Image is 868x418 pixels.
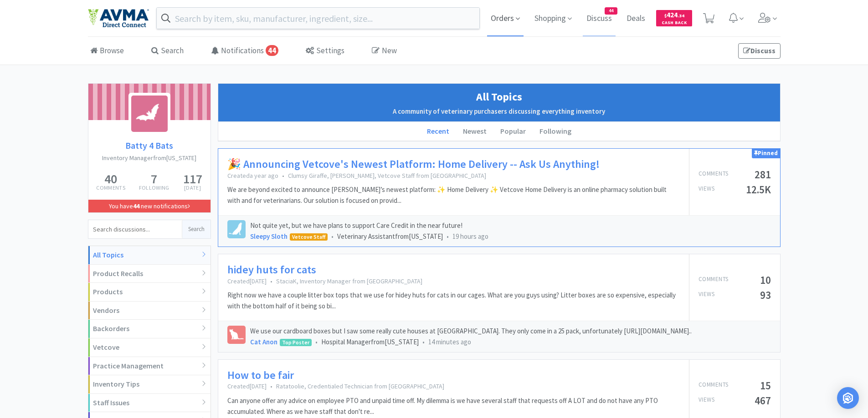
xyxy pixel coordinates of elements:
[755,395,771,406] h5: 467
[280,339,311,346] span: Top Poster
[227,171,680,180] p: Created a year ago Clumsy Giraffe, [PERSON_NAME], Vetcove Staff from [GEOGRAPHIC_DATA]
[227,277,680,285] p: Created [DATE] StaciaK, Inventory Manager from [GEOGRAPHIC_DATA]
[250,337,771,347] div: Hospital Manager from [US_STATE]
[266,45,278,56] span: 44
[755,169,771,180] h5: 281
[456,122,493,141] li: Newest
[183,172,202,185] h5: 117
[420,122,456,141] li: Recent
[133,202,139,210] strong: 44
[760,290,771,300] h5: 93
[227,184,680,206] p: We are beyond excited to announce [PERSON_NAME]’s newest platform: ✨ Home Delivery ✨ Vetcove Home...
[182,220,211,238] button: Search
[699,275,729,285] p: Comments
[88,246,211,265] div: All Topics
[88,9,149,28] img: e4e33dab9f054f5782a47901c742baa9_102.png
[752,149,780,158] div: Pinned
[250,326,771,337] p: We use our cardboard boxes but I saw some really cute houses at [GEOGRAPHIC_DATA]. They only come...
[699,184,715,195] p: Views
[290,234,327,240] span: Vetcove Staff
[209,37,281,65] a: Notifications44
[227,382,680,390] p: Created [DATE] Ratatoolie, Credentialed Technician from [GEOGRAPHIC_DATA]
[699,169,729,180] p: Comments
[88,338,211,357] div: Vetcove
[664,13,667,19] span: $
[88,394,211,413] div: Staff Issues
[303,37,347,65] a: Settings
[699,395,715,406] p: Views
[738,43,781,59] a: Discuss
[746,184,771,195] h5: 12.5K
[227,395,680,417] p: Can anyone offer any advice on employee PTO and unpaid time off. My dilemma is we have several st...
[331,232,334,241] span: •
[88,320,211,338] div: Backorders
[96,172,125,185] h5: 40
[760,275,771,285] h5: 10
[605,8,617,14] span: 44
[88,138,211,153] a: Batty 4 Bats
[422,337,425,346] span: •
[270,382,272,390] span: •
[837,387,859,409] div: Open Intercom Messenger
[678,13,684,19] span: . 34
[88,283,211,302] div: Products
[88,302,211,320] div: Vendors
[96,185,125,191] p: Comments
[227,290,680,312] p: Right now we have a couple litter box tops that we use for hidey huts for cats in our cages. What...
[88,375,211,394] div: Inventory Tips
[760,380,771,391] h5: 15
[139,185,169,191] p: Following
[664,10,684,19] span: 424
[227,369,294,382] a: How to be fair
[157,8,480,29] input: Search by item, sku, manufacturer, ingredient, size...
[370,37,399,65] a: New
[250,337,277,346] a: Cat Anon
[656,6,692,30] a: $424.34Cash Back
[270,277,272,285] span: •
[88,220,182,238] input: Search discussions...
[623,15,649,23] a: Deals
[88,153,211,163] h2: Inventory Manager from [US_STATE]
[699,290,715,300] p: Views
[699,380,729,391] p: Comments
[183,185,202,191] p: [DATE]
[88,37,126,65] a: Browse
[250,231,771,242] div: Veterinary Assistant from [US_STATE]
[88,265,211,283] div: Product Recalls
[223,106,776,117] h2: A community of veterinary purchasers discussing everything inventory
[282,171,284,180] span: •
[88,200,211,212] a: You have44 new notifications
[250,220,771,231] p: Not quite yet, but we have plans to support Care Credit in the near future!
[533,122,578,141] li: Following
[223,88,776,106] h1: All Topics
[227,263,316,277] a: hidey huts for cats
[88,357,211,376] div: Practice Management
[583,15,616,23] a: Discuss44
[447,232,449,241] span: •
[149,37,186,65] a: Search
[139,172,169,185] h5: 7
[452,232,488,241] span: 19 hours ago
[250,232,288,241] a: Sleepy Sloth
[662,20,687,26] span: Cash Back
[315,337,318,346] span: •
[227,158,600,171] a: 🎉 Announcing Vetcove's Newest Platform: Home Delivery -- Ask Us Anything!
[493,122,533,141] li: Popular
[428,337,471,346] span: 14 minutes ago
